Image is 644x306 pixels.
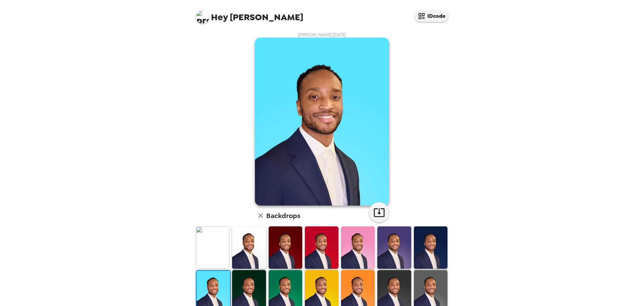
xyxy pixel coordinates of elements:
[196,10,209,24] img: profile pic
[211,11,228,23] span: Hey
[415,10,448,22] button: IDcode
[196,7,303,22] span: [PERSON_NAME]
[298,32,346,38] span: [PERSON_NAME] , [DATE]
[196,226,229,268] img: Original
[255,38,389,206] img: user
[266,210,300,221] h6: Backdrops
